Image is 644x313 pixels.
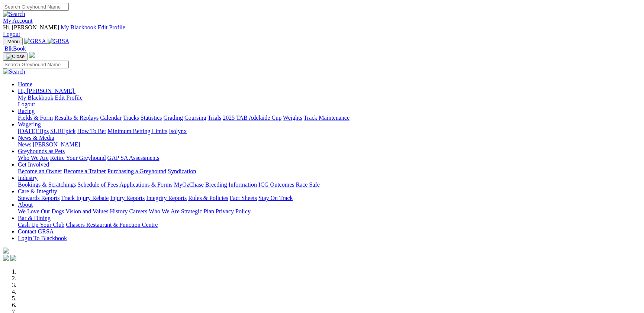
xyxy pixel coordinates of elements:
a: Retire Your Greyhound [50,155,106,161]
a: Fields & Form [18,114,53,121]
a: History [110,208,128,214]
a: Care & Integrity [18,188,57,194]
a: Isolynx [169,128,187,134]
a: GAP SA Assessments [107,155,160,161]
a: Stay On Track [258,195,293,201]
input: Search [3,3,69,11]
button: Toggle navigation [3,38,23,45]
img: Search [3,11,25,17]
a: Applications & Forms [119,181,173,188]
div: Get Involved [18,168,641,175]
img: logo-grsa-white.png [29,52,35,58]
a: Who We Are [18,155,49,161]
a: SUREpick [50,128,75,134]
a: ICG Outcomes [258,181,294,188]
a: Integrity Reports [146,195,187,201]
span: BlkBook [4,45,26,52]
div: Industry [18,181,641,188]
img: facebook.svg [3,255,9,261]
a: Logout [3,31,20,37]
a: Grading [164,114,183,121]
div: Wagering [18,128,641,135]
img: twitter.svg [10,255,16,261]
img: GRSA [24,38,46,45]
div: Greyhounds as Pets [18,155,641,161]
a: Industry [18,175,38,181]
img: Close [6,54,25,59]
span: Hi, [PERSON_NAME] [3,24,59,30]
img: logo-grsa-white.png [3,248,9,254]
a: Results & Replays [54,114,99,121]
a: BlkBook [3,45,26,52]
a: Minimum Betting Limits [107,128,167,134]
a: Calendar [100,114,122,121]
a: Wagering [18,121,41,128]
a: How To Bet [77,128,106,134]
a: 2025 TAB Adelaide Cup [223,114,281,121]
a: Race Safe [296,181,319,188]
img: Search [3,68,25,75]
a: Breeding Information [205,181,257,188]
img: GRSA [48,38,70,45]
a: Syndication [168,168,196,174]
a: Purchasing a Greyhound [107,168,166,174]
a: Injury Reports [110,195,145,201]
a: My Blackbook [61,24,96,30]
a: Edit Profile [98,24,125,30]
a: Bar & Dining [18,215,51,221]
a: Tracks [123,114,139,121]
div: About [18,208,641,215]
a: Careers [129,208,147,214]
a: Home [18,81,32,87]
a: Become an Owner [18,168,62,174]
a: Edit Profile [55,94,83,101]
a: MyOzChase [174,181,204,188]
a: [PERSON_NAME] [33,141,80,148]
a: Schedule of Fees [77,181,118,188]
a: News [18,141,31,148]
a: Cash Up Your Club [18,222,64,228]
div: News & Media [18,141,641,148]
a: Bookings & Scratchings [18,181,76,188]
a: Contact GRSA [18,228,54,235]
span: Hi, [PERSON_NAME] [18,88,74,94]
a: Get Involved [18,161,49,168]
a: Stewards Reports [18,195,59,201]
a: Track Injury Rebate [61,195,109,201]
span: Menu [7,39,20,44]
a: Statistics [141,114,162,121]
div: Bar & Dining [18,222,641,228]
a: Vision and Values [65,208,108,214]
a: News & Media [18,135,54,141]
input: Search [3,61,69,68]
a: Login To Blackbook [18,235,67,241]
a: Hi, [PERSON_NAME] [18,88,75,94]
a: Who We Are [149,208,180,214]
a: My Account [3,17,33,24]
a: My Blackbook [18,94,54,101]
a: Strategic Plan [181,208,214,214]
button: Toggle navigation [3,52,28,61]
a: Fact Sheets [230,195,257,201]
a: Logout [18,101,35,107]
div: My Account [3,24,641,38]
a: Rules & Policies [188,195,228,201]
a: We Love Our Dogs [18,208,64,214]
a: Trials [207,114,221,121]
a: [DATE] Tips [18,128,49,134]
a: About [18,201,33,208]
div: Care & Integrity [18,195,641,201]
a: Chasers Restaurant & Function Centre [66,222,158,228]
div: Racing [18,114,641,121]
div: Hi, [PERSON_NAME] [18,94,641,108]
a: Become a Trainer [64,168,106,174]
a: Track Maintenance [304,114,350,121]
a: Weights [283,114,302,121]
a: Racing [18,108,35,114]
a: Coursing [184,114,206,121]
a: Greyhounds as Pets [18,148,65,154]
a: Privacy Policy [216,208,251,214]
